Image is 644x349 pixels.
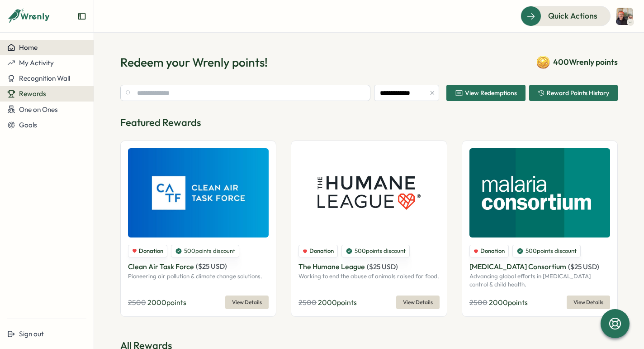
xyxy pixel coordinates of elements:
[19,43,38,52] span: Home
[521,6,611,26] button: Quick Actions
[19,105,58,114] span: One on Ones
[616,8,633,25] img: Mark Buckner
[318,298,357,307] span: 2000 points
[128,148,269,238] img: Clean Air Task Force
[77,12,86,21] button: Expand sidebar
[403,296,433,309] span: View Details
[19,74,70,82] span: Recognition Wall
[147,298,186,307] span: 2000 points
[19,330,44,338] span: Sign out
[298,261,365,272] p: The Humane League
[225,296,269,309] button: View Details
[396,296,440,309] button: View Details
[489,298,528,307] span: 2000 points
[446,85,526,101] button: View Redemptions
[341,245,410,257] div: 500 points discount
[529,85,618,101] button: Reward Points History
[196,262,227,271] span: ( $ 25 USD )
[19,121,37,129] span: Goals
[298,148,439,238] img: The Humane League
[139,247,163,255] span: Donation
[128,261,194,272] p: Clean Air Task Force
[469,261,566,272] p: [MEDICAL_DATA] Consortium
[367,262,398,271] span: ( $ 25 USD )
[469,148,610,238] img: Malaria Consortium
[480,247,505,255] span: Donation
[120,116,618,130] p: Featured Rewards
[171,245,239,257] div: 500 points discount
[298,298,317,307] span: 2500
[469,272,610,288] p: Advancing global efforts in [MEDICAL_DATA] control & child health.
[19,58,54,67] span: My Activity
[512,245,581,257] div: 500 points discount
[19,89,46,98] span: Rewards
[120,54,268,70] h1: Redeem your Wrenly points!
[309,247,334,255] span: Donation
[573,296,603,309] span: View Details
[128,298,146,307] span: 2500
[553,56,618,68] span: 400 Wrenly points
[232,296,262,309] span: View Details
[298,272,439,281] p: Working to end the abuse of animals raised for food.
[469,298,488,307] span: 2500
[128,272,269,281] p: Pioneering air pollution & climate change solutions.
[568,262,599,271] span: ( $ 25 USD )
[465,90,517,96] span: View Redemptions
[567,296,610,309] button: View Details
[548,10,597,22] span: Quick Actions
[547,90,609,96] span: Reward Points History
